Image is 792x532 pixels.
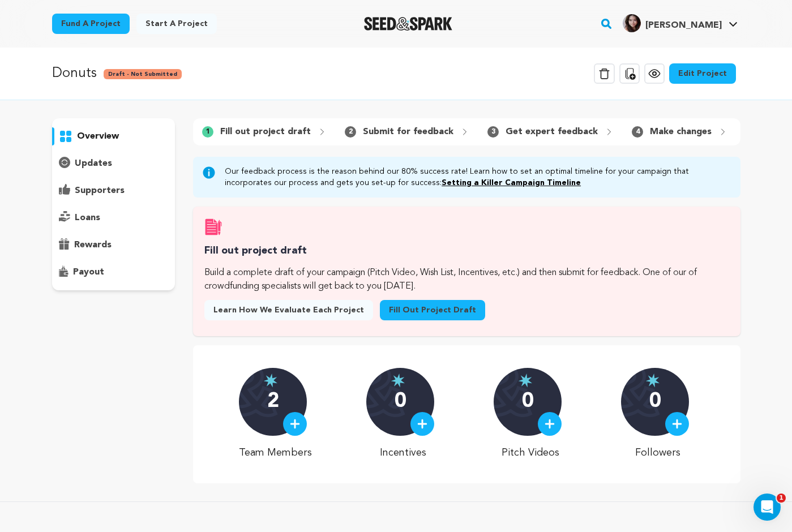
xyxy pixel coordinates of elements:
a: Fund a project [52,14,130,34]
a: CJ R.'s Profile [620,12,740,32]
img: plus.svg [545,419,555,429]
p: 0 [395,391,406,413]
iframe: Intercom live chat [754,494,781,521]
a: Learn how we evaluate each project [204,300,373,320]
img: Seed&Spark Logo Dark Mode [364,17,453,31]
img: plus.svg [417,419,427,429]
h3: Fill out project draft [204,243,729,259]
span: [PERSON_NAME] [645,21,722,30]
p: 0 [649,391,661,413]
img: plus.svg [672,419,682,429]
span: 4 [632,126,643,138]
a: Setting a Killer Campaign Timeline [442,179,581,187]
a: Seed&Spark Homepage [364,17,453,31]
button: overview [52,127,175,145]
p: Our feedback process is the reason behind our 80% success rate! Learn how to set an optimal timel... [225,166,731,188]
button: loans [52,209,175,227]
p: 2 [267,391,279,413]
span: Learn how we evaluate each project [213,304,364,316]
a: Edit Project [669,63,736,84]
p: overview [77,130,119,143]
p: supporters [75,184,125,198]
p: 0 [522,391,534,413]
button: supporters [52,182,175,200]
p: Donuts [52,63,97,84]
p: Submit for feedback [363,125,453,139]
p: Get expert feedback [506,125,598,139]
p: Pitch Videos [494,445,567,461]
span: 1 [202,126,213,138]
div: CJ R.'s Profile [623,14,722,32]
img: a611b2120f479e80.jpg [623,14,641,32]
img: plus.svg [290,419,300,429]
button: payout [52,263,175,281]
p: Incentives [366,445,439,461]
a: Start a project [136,14,217,34]
span: 1 [777,494,786,503]
p: Followers [621,445,694,461]
p: Build a complete draft of your campaign (Pitch Video, Wish List, Incentives, etc.) and then submi... [204,266,729,293]
p: Team Members [239,445,312,461]
p: Fill out project draft [220,125,311,139]
p: rewards [74,238,112,252]
p: loans [75,211,100,225]
span: 2 [345,126,356,138]
button: rewards [52,236,175,254]
p: Make changes [650,125,712,139]
span: 3 [487,126,499,138]
p: updates [75,157,112,170]
span: CJ R.'s Profile [620,12,740,36]
button: updates [52,155,175,173]
a: Fill out project draft [380,300,485,320]
span: Draft - Not Submitted [104,69,182,79]
p: payout [73,265,104,279]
